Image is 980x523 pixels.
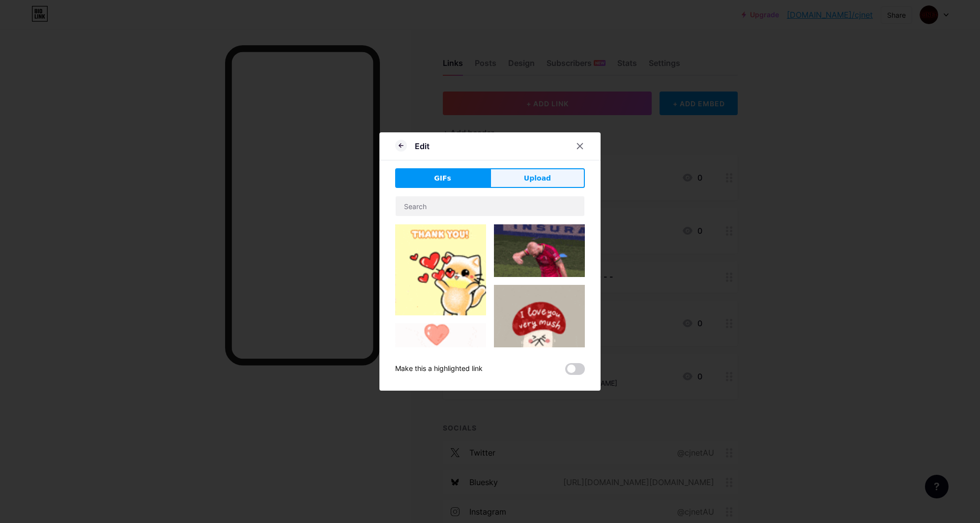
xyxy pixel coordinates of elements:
[395,363,483,375] div: Make this a highlighted link
[494,224,585,277] img: Gihpy
[494,285,585,376] img: Gihpy
[396,196,584,216] input: Search
[434,173,451,184] span: GIFs
[395,168,490,188] button: GIFs
[395,323,486,414] img: Gihpy
[395,224,486,315] img: Gihpy
[415,140,430,152] div: Edit
[490,168,585,188] button: Upload
[524,173,551,184] span: Upload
